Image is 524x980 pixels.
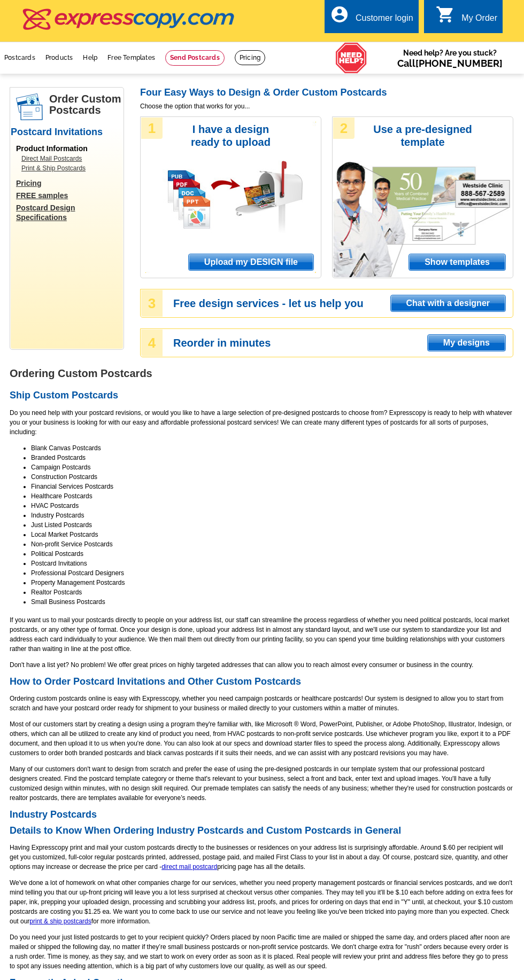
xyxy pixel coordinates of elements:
[409,254,506,271] a: Show templates
[31,472,513,482] li: Construction Postcards
[10,615,513,654] p: If you want us to mail your postcards directly to people on your address list, our staff can stre...
[141,117,163,139] div: 1
[428,335,505,351] span: My designs
[173,299,512,308] h3: Free design services - let us help you
[49,93,123,116] h1: Order Custom Postcards
[31,578,513,587] li: Property Management Postcards
[436,12,497,25] a: shopping_cart My Order
[45,54,73,61] a: Products
[161,863,217,871] a: direct mail postcard
[427,334,506,351] a: My designs
[31,597,513,607] li: Small Business Postcards
[31,453,513,462] li: Branded Postcards
[173,338,512,348] h3: Reorder in minutes
[141,290,163,317] div: 3
[10,676,301,687] strong: How to Order Postcard Invitations and Other Custom Postcards
[10,367,152,379] strong: Ordering Custom Postcards
[31,587,513,597] li: Realtor Postcards
[16,178,123,188] a: Pricing
[31,511,513,520] li: Industry Postcards
[397,58,503,69] span: Call
[16,144,88,153] span: Product Information
[10,694,513,713] p: Ordering custom postcards online is easy with Expresscopy, whether you need campaign postcards or...
[391,295,505,311] span: Chat with a designer
[10,843,513,872] p: Having Expresscopy print and mail your custom postcards directly to the businesses or residences ...
[141,330,163,356] div: 4
[140,101,513,111] span: Choose the option that works for you...
[31,568,513,578] li: Professional Postcard Designers
[31,559,513,568] li: Postcard Invitations
[31,530,513,539] li: Local Market Postcards
[330,12,413,25] a: account_circle Customer login
[330,5,349,24] i: account_circle
[409,254,505,270] span: Show templates
[188,254,314,271] a: Upload my DESIGN file
[368,123,477,148] h3: Use a pre-designed template
[4,54,35,61] a: Postcards
[31,539,513,549] li: Non-profit Service Postcards
[31,549,513,559] li: Political Postcards
[31,520,513,530] li: Just Listed Postcards
[31,501,513,511] li: HVAC Postcards
[10,809,513,821] h2: Industry Postcards
[21,154,118,163] a: Direct Mail Postcards
[176,123,286,148] h3: I have a design ready to upload
[29,918,91,925] a: print & ship postcards
[10,660,513,670] p: Don't have a list yet? No problem! We offer great prices on highly targeted addresses that can al...
[10,719,513,758] p: Most of our customers start by creating a design using a program they're familiar with, like Micr...
[10,764,513,803] p: Many of our customers don't want to design from scratch and prefer the ease of using the pre-desi...
[397,48,503,69] span: Need help? Are you stuck?
[83,54,97,61] a: Help
[356,13,413,28] div: Customer login
[436,5,455,24] i: shopping_cart
[16,203,123,222] a: Postcard Design Specifications
[31,491,513,501] li: Healthcare Postcards
[10,825,401,836] strong: Details to Know When Ordering Industry Postcards and Custom Postcards in General
[31,443,513,453] li: Blank Canvas Postcards
[107,54,155,61] a: Free Templates
[21,163,118,173] a: Print & Ship Postcards
[189,254,313,270] span: Upload my DESIGN file
[16,191,123,200] a: FREE samples
[16,93,43,120] img: postcards.png
[10,390,513,402] h2: Ship Custom Postcards
[415,58,503,69] a: [PHONE_NUMBER]
[140,87,513,99] h2: Four Easy Ways to Design & Order Custom Postcards
[31,462,513,472] li: Campaign Postcards
[335,42,367,74] img: help
[461,13,497,28] div: My Order
[333,117,355,139] div: 2
[10,878,513,926] p: We've done a lot of homework on what other companies charge for our services, whether you need pr...
[10,932,513,971] p: Do you need your just listed postcards to get to your recipient quickly? Orders placed by noon Pa...
[11,127,123,138] h2: Postcard Invitations
[10,408,513,437] p: Do you need help with your postcard revisions, or would you like to have a large selection of pre...
[31,482,513,491] li: Financial Services Postcards
[390,295,506,312] a: Chat with a designer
